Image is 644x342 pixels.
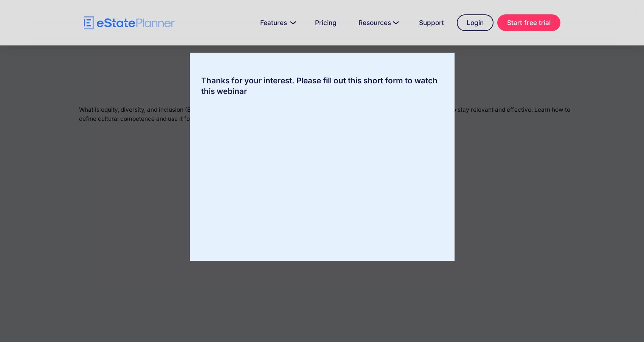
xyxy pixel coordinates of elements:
a: Start free trial [497,14,560,31]
a: Support [410,15,453,30]
a: Resources [349,15,406,30]
a: Pricing [306,15,346,30]
div: Thanks for your interest. Please fill out this short form to watch this webinar [190,75,455,97]
a: Features [251,15,302,30]
a: home [84,16,175,30]
iframe: Form 0 [201,104,443,238]
a: Login [457,14,493,31]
